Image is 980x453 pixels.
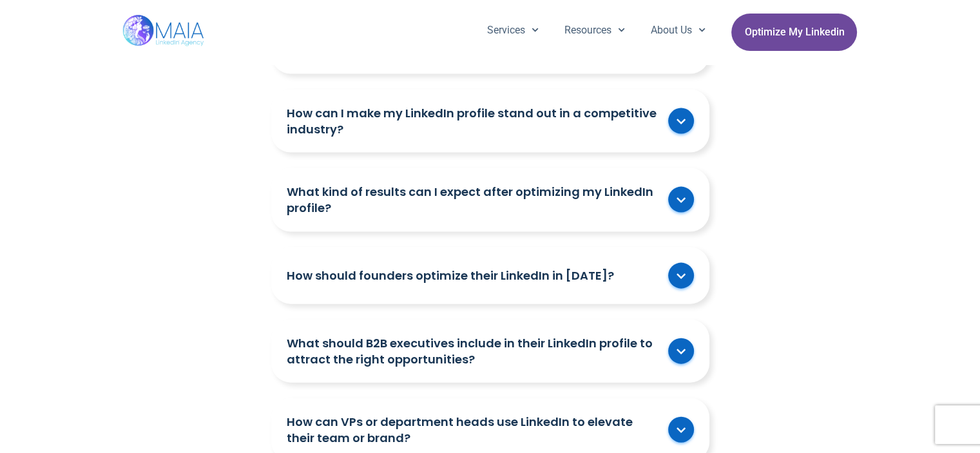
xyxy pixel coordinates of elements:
[287,184,662,216] a: What kind of results can I expect after optimizing my LinkedIn profile?
[744,20,844,44] span: Optimize My Linkedin
[271,247,709,304] div: How should founders optimize their LinkedIn in [DATE]?
[638,14,718,47] a: About Us
[287,105,662,137] a: How can I make my LinkedIn profile stand out in a competitive industry?
[271,90,709,153] div: How can I make my LinkedIn profile stand out in a competitive industry?
[287,335,662,367] a: What should B2B executives include in their LinkedIn profile to attract the right opportunities?
[287,414,662,446] a: How can VPs or department heads use LinkedIn to elevate their team or brand?
[287,267,662,284] a: How should founders optimize their LinkedIn in [DATE]?
[271,320,709,383] div: What should B2B executives include in their LinkedIn profile to attract the right opportunities?
[271,168,709,231] div: What kind of results can I expect after optimizing my LinkedIn profile?
[731,14,857,51] a: Optimize My Linkedin
[474,14,552,47] a: Services
[552,14,638,47] a: Resources
[474,14,719,47] nav: Menu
